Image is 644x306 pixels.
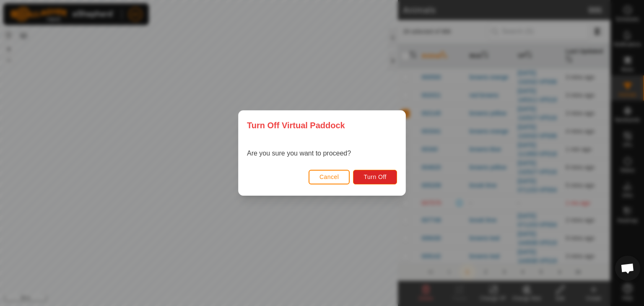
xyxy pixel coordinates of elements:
p: Are you sure you want to proceed? [247,148,351,158]
span: Turn Off Virtual Paddock [247,119,345,132]
button: Turn Off [353,170,397,184]
span: Turn Off [364,174,387,180]
div: Open chat [615,256,640,281]
button: Cancel [309,170,350,184]
span: Cancel [319,174,339,180]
